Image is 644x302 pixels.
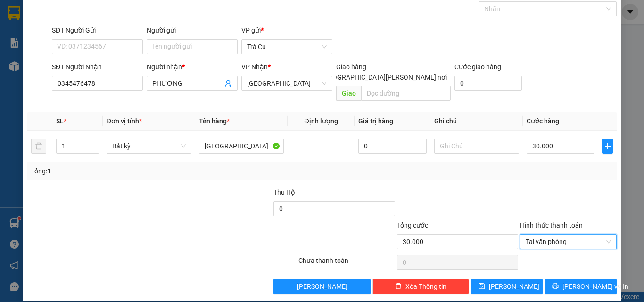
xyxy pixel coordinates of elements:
label: Hình thức thanh toán [520,221,583,229]
span: Định lượng [304,117,338,125]
span: plus [603,142,612,150]
div: VP gửi [241,25,332,35]
span: printer [552,283,559,290]
span: SL [56,117,64,125]
span: Trà Cú [247,40,327,54]
div: SĐT Người Gửi [52,25,143,35]
input: Dọc đường [361,86,451,101]
button: plus [602,139,613,154]
span: [PERSON_NAME] và In [562,281,628,292]
span: Cước hàng [527,117,559,125]
span: Đơn vị tính [107,117,142,125]
input: 0 [358,139,426,154]
span: Bất kỳ [112,139,186,153]
span: Tên hàng [199,117,230,125]
span: [PERSON_NAME] [297,281,347,292]
button: printer[PERSON_NAME] và In [545,279,617,294]
th: Ghi chú [430,112,523,131]
div: Chưa thanh toán [297,255,396,272]
div: Người nhận [147,62,238,72]
input: Cước giao hàng [454,76,522,91]
span: [GEOGRAPHIC_DATA][PERSON_NAME] nơi [318,72,451,82]
span: [PERSON_NAME] [489,281,539,292]
span: Thu Hộ [273,188,295,196]
span: Xóa Thông tin [405,281,446,292]
span: Tại văn phòng [526,235,611,249]
button: [PERSON_NAME] [273,279,370,294]
div: Người gửi [147,25,238,35]
input: VD: Bàn, Ghế [199,139,284,154]
button: delete [31,139,46,154]
label: Cước giao hàng [454,63,501,71]
button: deleteXóa Thông tin [372,279,469,294]
div: Tổng: 1 [31,166,249,176]
span: Giao hàng [336,63,366,71]
span: Giao [336,86,361,101]
span: save [479,283,485,290]
span: delete [395,283,402,290]
span: Sài Gòn [247,76,327,90]
input: Ghi Chú [434,139,519,154]
button: save[PERSON_NAME] [471,279,543,294]
span: user-add [224,80,232,87]
span: Tổng cước [397,221,428,229]
div: SĐT Người Nhận [52,62,143,72]
span: Giá trị hàng [358,117,393,125]
span: VP Nhận [241,63,268,71]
